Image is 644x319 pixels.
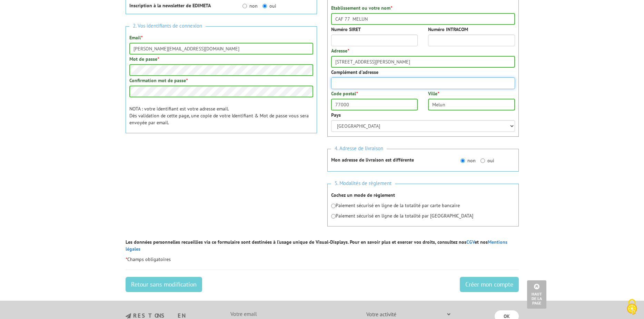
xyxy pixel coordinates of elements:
[262,2,276,9] label: oui
[620,296,644,319] button: Cookies (fenêtre modale)
[242,4,247,8] input: non
[242,2,258,9] label: non
[331,202,515,209] p: Paiement sécurisé en ligne de la totalité par carte bancaire
[460,157,476,164] label: non
[428,90,439,97] label: Ville
[331,212,515,219] p: Paiement sécurisé en ligne de la totalité par [GEOGRAPHIC_DATA]
[331,47,349,54] label: Adresse
[126,239,507,252] strong: Les données personnelles recueillies via ce formulaire sont destinées à l’usage unique de Visual-...
[331,90,358,97] label: Code postal
[129,77,188,84] label: Confirmation mot de passe
[126,277,202,292] a: Retour sans modification
[480,157,494,164] label: oui
[129,34,142,41] label: Email
[331,157,414,163] strong: Mon adresse de livraison est différente
[331,179,395,188] span: 5. Modalités de règlement
[623,298,641,316] img: Cookies (fenêtre modale)
[480,158,485,163] input: oui
[428,26,468,33] label: Numéro INTRACOM
[460,277,519,292] input: Créer mon compte
[527,280,546,309] a: Haut de la page
[126,256,519,263] p: Champs obligatoires
[129,2,211,9] strong: Inscription à la newsletter de EDIMETA
[331,144,387,153] span: 4. Adresse de livraison
[331,192,395,198] strong: Cochez un mode de règlement
[466,239,475,245] a: CGV
[126,239,507,252] a: Mentions légales
[331,26,361,33] label: Numéro SIRET
[126,313,131,319] img: newsletter.jpg
[129,105,313,126] p: NOTA : votre identifiant est votre adresse email. Dès validation de cette page, une copie de votr...
[129,56,159,62] label: Mot de passe
[262,4,267,8] input: oui
[331,4,392,11] label: Etablissement ou votre nom
[331,69,378,76] label: Complément d'adresse
[331,112,341,118] label: Pays
[126,145,230,172] iframe: reCAPTCHA
[460,158,465,163] input: non
[129,21,206,31] span: 2. Vos identifiants de connexion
